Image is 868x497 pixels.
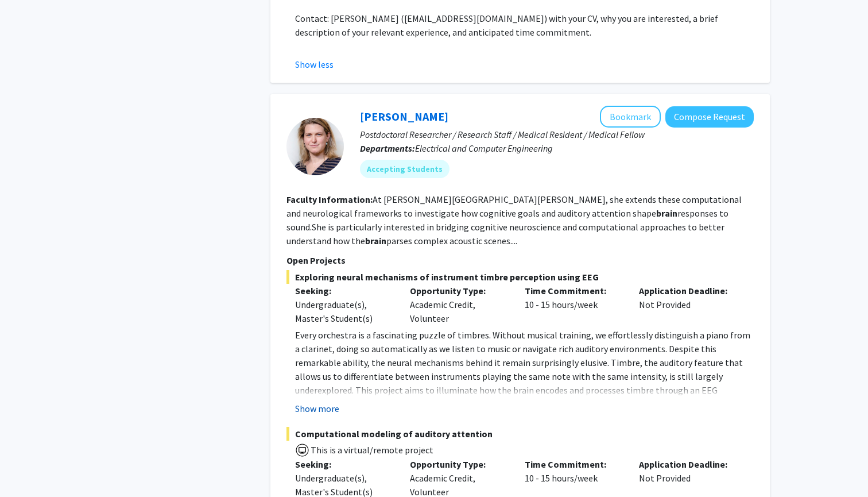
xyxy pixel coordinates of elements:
[295,457,393,471] p: Seeking:
[639,457,737,471] p: Application Deadline:
[286,194,373,205] b: Faculty Information:
[295,298,393,325] div: Undergraduate(s), Master's Student(s)
[286,194,742,246] fg-read-more: At [PERSON_NAME][GEOGRAPHIC_DATA][PERSON_NAME], she extends these computational and neurological ...
[360,160,449,178] mat-chip: Accepting Students
[286,253,754,267] p: Open Projects
[365,235,386,246] b: brain
[410,457,507,471] p: Opportunity Type:
[639,284,737,298] p: Application Deadline:
[630,284,745,325] div: Not Provided
[295,328,754,438] p: Every orchestra is a fascinating puzzle of timbres. Without musical training, we effortlessly dis...
[295,284,393,298] p: Seeking:
[410,284,507,298] p: Opportunity Type:
[295,402,339,415] button: Show more
[665,106,754,128] button: Compose Request to Moira-Phoebe Huet
[360,142,415,154] b: Departments:
[525,457,622,471] p: Time Commitment:
[286,427,754,441] span: Computational modeling of auditory attention
[600,106,661,128] button: Add Moira-Phoebe Huet to Bookmarks
[516,284,631,325] div: 10 - 15 hours/week
[401,284,516,325] div: Academic Credit, Volunteer
[656,207,677,219] b: brain
[295,11,754,39] p: Contact: [PERSON_NAME] ([EMAIL_ADDRESS][DOMAIN_NAME]) with your CV, why you are interested, a bri...
[525,284,622,298] p: Time Commitment:
[415,142,553,154] span: Electrical and Computer Engineering
[360,109,448,124] a: [PERSON_NAME]
[309,444,433,456] span: This is a virtual/remote project
[286,270,754,284] span: Exploring neural mechanisms of instrument timbre perception using EEG
[9,445,49,488] iframe: Chat
[360,128,754,141] p: Postdoctoral Researcher / Research Staff / Medical Resident / Medical Fellow
[295,57,334,71] button: Show less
